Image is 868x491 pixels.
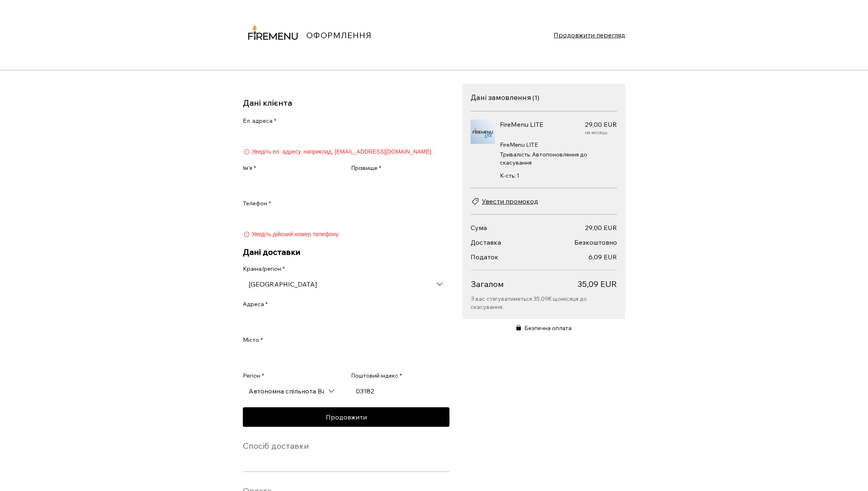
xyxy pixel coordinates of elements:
img: Якщо натиснути на логотип Maksym Popov, ви перейдете на головну сторінку [243,5,303,65]
input: Місто [243,348,445,364]
h2: Дані клієнта [243,98,292,108]
h2: Дані замовлення [471,93,531,102]
span: 29,00 EUR [585,224,617,232]
h2: Дані доставки [243,247,449,257]
img: FireMenu LITE Suscripción [471,119,495,144]
ul: Позиції [471,111,617,188]
span: Безпечна оплата [524,324,571,332]
form: Ecom Template [243,117,449,399]
label: Регіон [243,372,264,380]
div: Уведіть дійсний номер телефону. [243,230,449,239]
label: Поштовий індекс [351,372,402,380]
span: Безкоштовно [574,238,617,246]
label: Ел. адреса [243,117,276,125]
span: Доставка [471,238,501,246]
span: Ціна 29,00 EUR [585,119,617,129]
span: на місяць [585,129,617,136]
div: Уведіть ел. адресу, наприклад, [EMAIL_ADDRESS][DOMAIN_NAME]. [243,148,449,156]
span: FireMenu LITE [500,141,617,149]
span: FireMenu LITE [500,120,543,128]
h2: Спосіб доставки [243,441,309,451]
span: Сума [471,224,487,232]
span: Податок [471,253,498,261]
iframe: Wix Chat [830,453,868,491]
a: Продовжити перегляд [554,30,625,40]
label: Країна/регіон [243,265,285,273]
section: Розбивка суми до сплати [471,223,617,290]
input: Поштовий індекс [351,383,445,399]
label: Адреса [243,300,268,309]
h1: ОФОРМЛЕННЯ [306,30,372,40]
input: Ел. адреса [243,128,445,145]
span: Загалом [471,278,578,290]
span: 6,09 EUR [589,253,617,261]
input: Прізвище [351,175,445,191]
label: Ім’я [243,164,256,172]
input: Ім’я [243,175,336,191]
span: 35,09 EUR [578,278,617,290]
span: Кількість позицій: 1 [532,93,539,102]
label: Телефон [243,200,271,208]
span: З вас стягуватиметься 35,09€ щомісяця до скасування. [471,295,617,311]
span: Увести промокод [482,196,538,206]
span: К-сть: 1 [500,172,519,179]
input: Телефон [243,211,445,227]
button: Продовжити [243,407,449,427]
label: Місто [243,336,263,344]
span: Продовжити [326,414,367,420]
button: Увести промокод [471,196,538,206]
svg: Безпечна оплата [516,325,521,330]
label: Прізвище [351,164,381,172]
span: Тривалість: Автопоновлення до скасування [500,150,617,167]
